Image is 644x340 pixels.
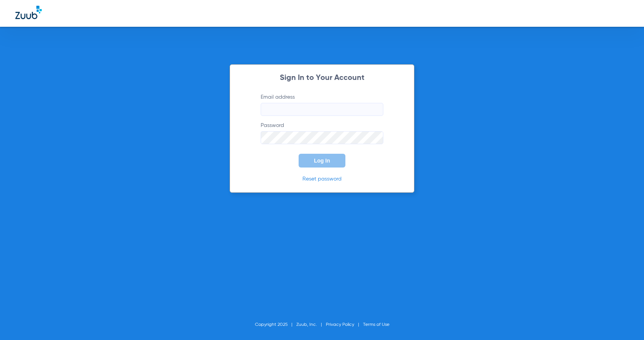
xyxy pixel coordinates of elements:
[261,122,383,144] label: Password
[302,176,342,182] a: Reset password
[261,93,383,116] label: Email address
[363,322,389,327] a: Terms of Use
[15,6,42,19] img: Zuub Logo
[261,103,383,116] input: Email address
[296,321,326,329] li: Zuub, Inc.
[314,158,330,164] span: Log In
[255,321,296,329] li: Copyright 2025
[299,154,345,168] button: Log In
[326,322,354,327] a: Privacy Policy
[249,74,395,82] h2: Sign In to Your Account
[261,131,383,144] input: Password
